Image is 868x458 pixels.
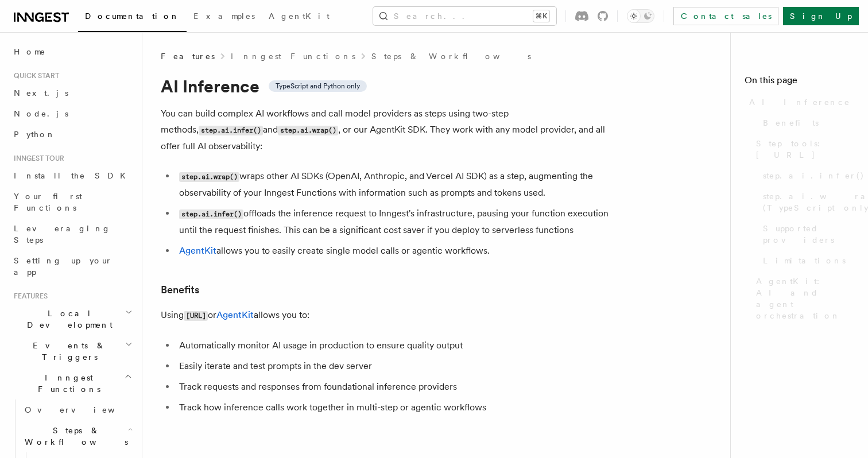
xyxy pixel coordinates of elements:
li: Track requests and responses from foundational inference providers [176,379,620,395]
p: Using or allows you to: [161,307,620,324]
span: Inngest tour [9,154,64,163]
a: AgentKit [262,3,336,31]
span: Node.js [14,109,68,118]
button: Inngest Functions [9,367,135,399]
li: Track how inference calls work together in multi-step or agentic workflows [176,399,620,416]
a: Home [9,41,135,62]
span: Leveraging Steps [14,224,111,244]
button: Local Development [9,303,135,335]
span: Install the SDK [14,171,133,180]
button: Toggle dark mode [627,9,654,23]
a: Install the SDK [9,165,135,186]
span: Overview [25,405,143,414]
span: Local Development [9,308,125,331]
kbd: ⌘K [533,10,549,22]
a: AgentKit [179,245,216,256]
span: AgentKit: AI and agent orchestration [756,275,854,321]
a: step.ai.infer() [758,165,854,186]
code: step.ai.wrap() [278,126,338,135]
button: Steps & Workflows [20,420,135,452]
a: Step tools: [URL] [751,133,854,165]
span: Steps & Workflows [20,425,128,448]
a: Supported providers [758,218,854,250]
a: Inngest Functions [231,51,355,62]
code: step.ai.wrap() [179,172,239,182]
a: Examples [187,3,262,31]
span: Examples [193,11,255,21]
span: AgentKit [269,11,330,21]
a: step.ai.wrap() (TypeScript only) [758,186,854,218]
span: step.ai.infer() [763,170,865,181]
a: AI Inference [745,92,854,112]
code: step.ai.infer() [199,126,263,135]
a: Sign Up [783,7,859,25]
a: AgentKit [216,309,254,320]
code: step.ai.infer() [179,209,243,219]
span: Quick start [9,71,59,80]
a: Next.js [9,83,135,103]
button: Search...⌘K [373,7,556,25]
a: Setting up your app [9,250,135,282]
li: wraps other AI SDKs (OpenAI, Anthropic, and Vercel AI SDK) as a step, augmenting the observabilit... [176,168,620,201]
span: Home [14,46,46,57]
a: Limitations [758,250,854,271]
span: Setting up your app [14,256,113,277]
a: Node.js [9,103,135,124]
li: allows you to easily create single model calls or agentic workflows. [176,243,620,259]
a: Python [9,124,135,145]
span: Documentation [85,11,180,21]
a: Contact sales [673,7,778,25]
span: Your first Functions [14,192,82,212]
span: TypeScript and Python only [276,81,360,91]
span: Supported providers [763,223,854,246]
span: Python [14,130,56,139]
span: AI Inference [749,96,850,108]
h4: On this page [745,73,854,92]
span: Features [161,51,215,62]
a: Overview [20,399,135,420]
span: Features [9,292,48,301]
span: Limitations [763,255,846,266]
p: You can build complex AI workflows and call model providers as steps using two-step methods, and ... [161,106,620,154]
a: Leveraging Steps [9,218,135,250]
a: Benefits [758,112,854,133]
h1: AI Inference [161,76,620,96]
code: [URL] [184,311,208,321]
span: Inngest Functions [9,372,124,395]
span: Benefits [763,117,819,129]
button: Events & Triggers [9,335,135,367]
li: Easily iterate and test prompts in the dev server [176,358,620,374]
a: Documentation [78,3,187,32]
a: Benefits [161,282,199,298]
li: offloads the inference request to Inngest's infrastructure, pausing your function execution until... [176,205,620,238]
a: Your first Functions [9,186,135,218]
li: Automatically monitor AI usage in production to ensure quality output [176,337,620,354]
span: Step tools: [URL] [756,138,854,161]
span: Events & Triggers [9,340,125,363]
a: AgentKit: AI and agent orchestration [751,271,854,326]
span: Next.js [14,88,68,98]
a: Steps & Workflows [371,51,531,62]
